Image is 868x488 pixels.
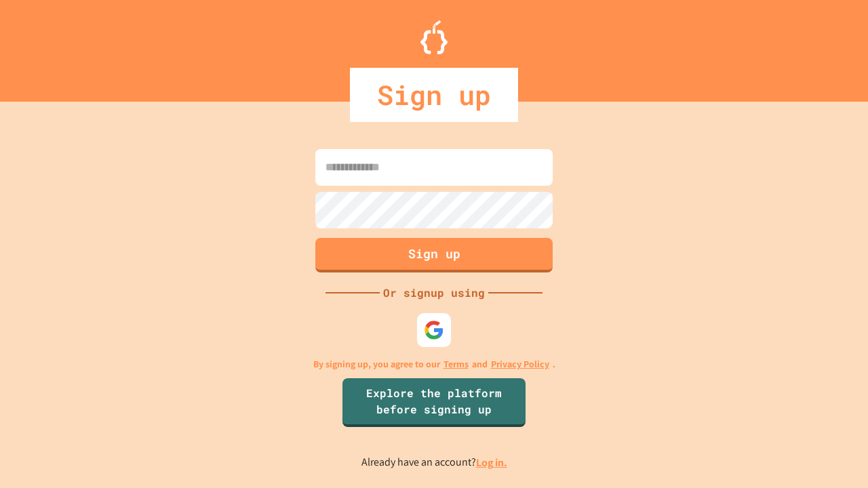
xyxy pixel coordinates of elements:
[476,455,507,470] a: Log in.
[342,378,526,427] a: Explore the platform before signing up
[361,454,507,471] p: Already have an account?
[380,285,488,301] div: Or signup using
[443,357,469,371] a: Terms
[424,320,444,340] img: google-icon.svg
[420,20,448,54] img: Logo.svg
[315,238,553,272] button: Sign up
[313,357,555,371] p: By signing up, you agree to our and .
[491,357,549,371] a: Privacy Policy
[350,68,518,122] div: Sign up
